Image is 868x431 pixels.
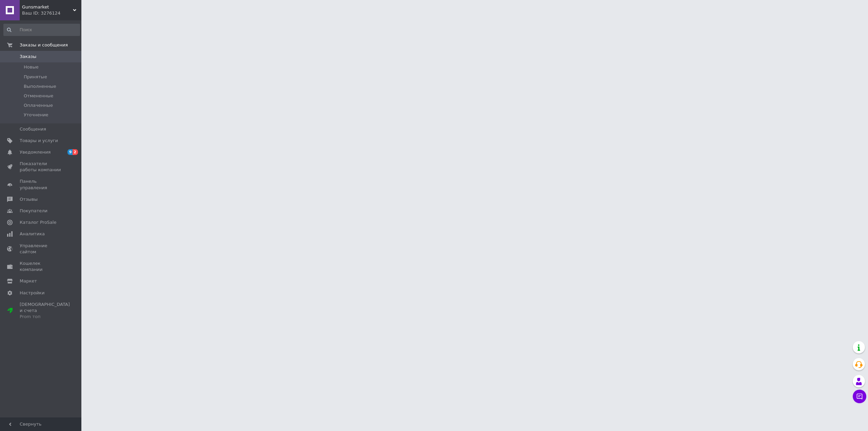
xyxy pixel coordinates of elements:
[20,219,56,226] span: Каталог ProSale
[20,231,45,237] span: Аналитика
[20,260,63,273] span: Кошелек компании
[20,301,70,320] span: [DEMOGRAPHIC_DATA] и счета
[20,54,36,60] span: Заказы
[24,93,53,99] span: Отмененные
[73,149,78,155] span: 2
[3,24,80,36] input: Поиск
[20,161,63,173] span: Показатели работы компании
[20,290,44,296] span: Настройки
[20,278,37,284] span: Маркет
[67,149,73,155] span: 9
[853,390,866,403] button: Чат с покупателем
[20,196,38,202] span: Отзывы
[20,314,70,320] div: Prom топ
[20,42,68,48] span: Заказы и сообщения
[22,10,81,16] div: Ваш ID: 3276124
[24,83,56,90] span: Выполненные
[20,138,58,144] span: Товары и услуги
[20,126,46,132] span: Сообщения
[24,112,48,118] span: Уточнение
[20,149,51,155] span: Уведомления
[24,74,47,80] span: Принятые
[24,64,39,70] span: Новые
[24,102,53,109] span: Оплаченные
[22,4,73,10] span: Gunsmarket
[20,178,63,191] span: Панель управления
[20,208,47,214] span: Покупатели
[20,243,63,255] span: Управление сайтом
